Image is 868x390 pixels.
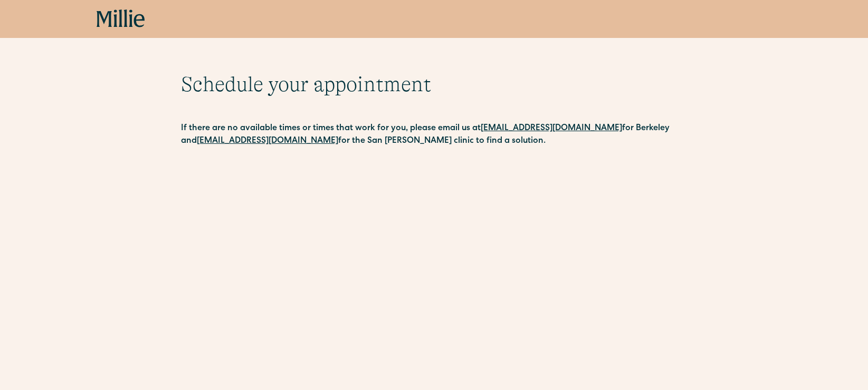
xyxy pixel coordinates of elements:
h1: Schedule your appointment [181,72,688,97]
a: [EMAIL_ADDRESS][DOMAIN_NAME] [197,137,338,145]
a: [EMAIL_ADDRESS][DOMAIN_NAME] [481,124,622,133]
strong: for the San [PERSON_NAME] clinic to find a solution. [338,137,546,145]
strong: If there are no available times or times that work for you, please email us at [181,124,481,133]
